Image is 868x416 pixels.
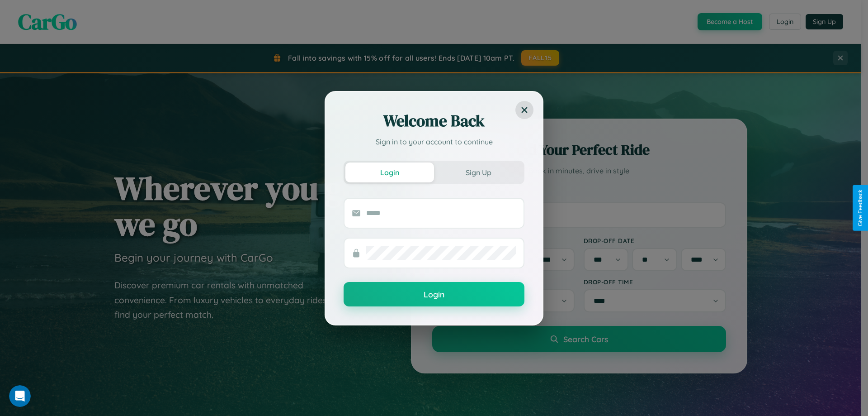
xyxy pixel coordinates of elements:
[857,190,863,226] div: Give Feedback
[434,163,523,182] button: Sign Up
[344,136,524,147] p: Sign in to your account to continue
[345,163,434,182] button: Login
[344,282,524,306] button: Login
[344,110,524,132] h2: Welcome Back
[9,385,31,407] iframe: Intercom live chat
